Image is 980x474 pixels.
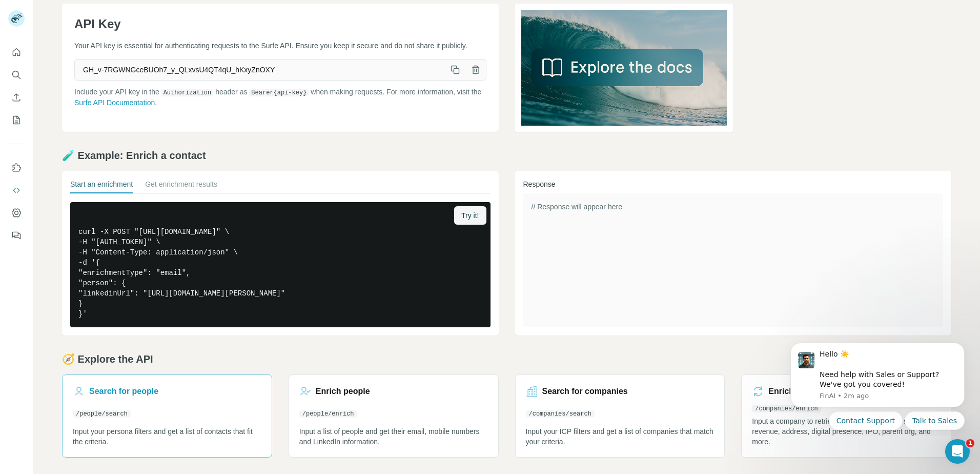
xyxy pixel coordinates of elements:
h1: API Key [74,16,486,32]
a: Surfe API Documentation [74,98,155,107]
button: Get enrichment results [145,179,217,193]
h3: Response [523,179,944,189]
button: Search [8,66,25,84]
h2: 🧭 Explore the API [62,352,951,366]
span: GH_v-7RGWNGceBUOh7_y_QLxvsU4QT4qU_hKxyZnOXY [75,61,445,79]
code: /companies/search [526,410,595,418]
h3: Enrich companies [768,385,839,398]
button: Use Surfe on LinkedIn [8,159,25,177]
button: Quick start [8,43,25,62]
iframe: Intercom notifications message [775,333,980,436]
a: Enrich people/people/enrichInput a list of people and get their email, mobile numbers and LinkedI... [289,374,499,458]
h2: 🧪 Example: Enrich a contact [62,148,951,163]
p: Input your ICP filters and get a list of companies that match your criteria. [526,426,714,447]
button: Feedback [8,226,25,245]
code: Authorization [161,89,214,96]
p: Input a company to retrieve structured data like size, revenue, address, digital presence, IPO, p... [752,416,941,447]
button: Dashboard [8,204,25,222]
button: Start an enrichment [70,179,133,193]
button: Enrich CSV [8,88,25,107]
code: /companies/enrich [752,405,821,412]
a: Search for people/people/searchInput your persona filters and get a list of contacts that fit the... [62,374,272,458]
span: // Response will appear here [532,203,622,211]
code: Bearer {api-key} [249,89,309,96]
p: Input your persona filters and get a list of contacts that fit the criteria. [73,426,261,447]
h3: Search for companies [542,385,628,398]
span: 1 [966,439,974,447]
span: Try it! [461,210,479,221]
p: Your API key is essential for authenticating requests to the Surfe API. Ensure you keep it secure... [74,41,486,51]
h3: Enrich people [316,385,370,398]
p: Input a list of people and get their email, mobile numbers and LinkedIn information. [299,426,488,447]
code: /people/search [73,410,131,418]
iframe: Intercom live chat [945,439,970,464]
pre: curl -X POST "[URL][DOMAIN_NAME]" \ -H "[AUTH_TOKEN]" \ -H "Content-Type: application/json" \ -d ... [70,202,491,327]
a: Enrich companies/companies/enrichInput a company to retrieve structured data like size, revenue, ... [741,374,951,458]
p: Include your API key in the header as when making requests. For more information, visit the . [74,87,486,108]
h3: Search for people [89,385,158,398]
button: My lists [8,111,25,129]
code: /people/enrich [299,410,357,418]
button: Use Surfe API [8,181,25,200]
button: Try it! [454,206,486,225]
a: Search for companies/companies/searchInput your ICP filters and get a list of companies that matc... [515,374,725,458]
